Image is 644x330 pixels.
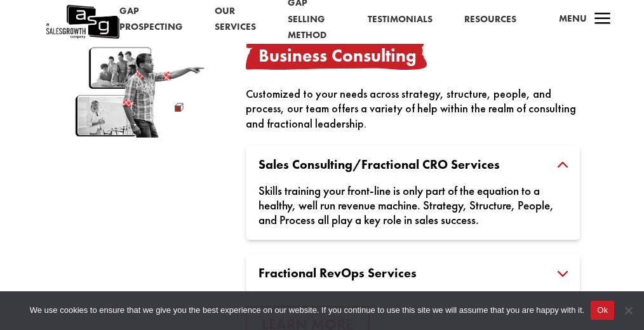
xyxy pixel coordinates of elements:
[246,86,580,131] div: Customized to your needs across strategy, structure, people, and process, our team offers a varie...
[464,11,516,28] a: Resources
[622,304,634,317] span: No
[30,304,584,317] span: We use cookies to ensure that we give you the best experience on our website. If you continue to ...
[45,3,119,41] img: ASG Co. Logo
[64,40,217,142] img: business-consulting
[45,3,119,41] a: A Sales Growth Company Logo
[258,267,567,279] h3: Fractional RevOps Services
[215,3,256,36] a: Our Services
[591,301,614,320] button: Ok
[368,11,433,28] a: Testimonials
[246,40,580,72] h3: Business Consulting
[559,12,587,25] span: Menu
[119,3,183,36] a: Gap Prospecting
[258,158,567,171] h3: Sales Consulting/Fractional CRO Services
[258,171,567,227] div: Skills training your front-line is only part of the equation to a healthy, well run revenue machi...
[590,7,615,32] span: a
